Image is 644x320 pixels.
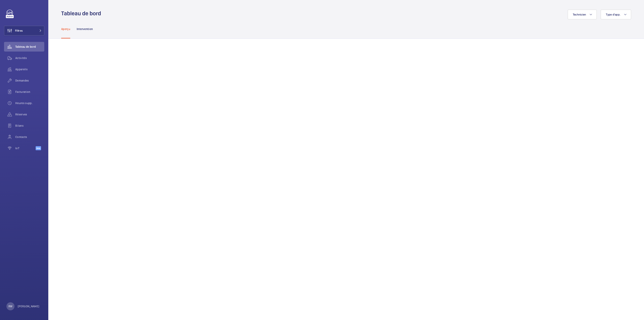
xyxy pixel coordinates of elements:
[15,29,23,33] span: Filtres
[601,10,631,19] button: Type d'app.
[15,135,44,139] span: Contacts
[15,146,36,150] span: IoT
[15,101,44,105] span: Heures supp.
[15,90,44,94] span: Facturation
[4,26,44,35] button: Filtres
[606,13,620,16] span: Type d'app.
[36,146,41,150] span: Beta
[15,67,44,71] span: Appareils
[15,79,44,83] span: Demandes
[18,304,39,308] p: [PERSON_NAME]
[15,56,44,60] span: Activités
[61,27,70,31] p: Aperçu
[15,112,44,116] span: Réserves
[568,10,597,19] button: Technicien
[61,10,103,17] h1: Tableau de bord
[8,304,12,308] p: RW
[15,124,44,128] span: Bilans
[573,13,586,16] span: Technicien
[15,45,44,49] span: Tableau de bord
[77,27,93,31] p: Intervention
